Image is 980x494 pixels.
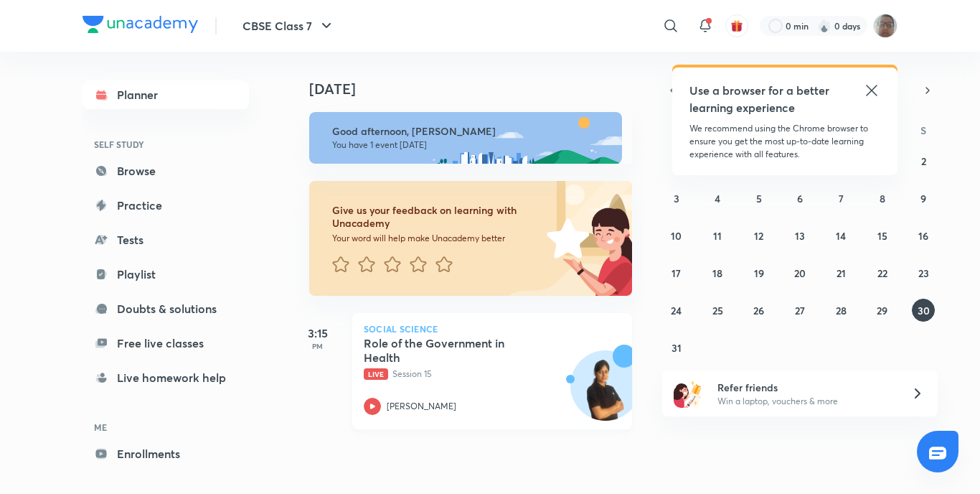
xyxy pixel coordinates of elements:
[83,132,249,157] h6: SELF STUDY
[748,224,771,247] button: August 12, 2025
[873,14,897,38] img: Vinayak Mishra
[713,229,722,243] abbr: August 11, 2025
[332,139,609,151] p: You have 1 event [DATE]
[309,80,646,98] h4: [DATE]
[877,229,887,243] abbr: August 15, 2025
[83,260,249,289] a: Playlist
[717,380,894,395] h6: Refer friends
[83,294,249,323] a: Doubts & solutions
[918,266,929,280] abbr: August 23, 2025
[753,304,764,317] abbr: August 26, 2025
[706,224,729,247] button: August 11, 2025
[912,187,935,210] button: August 9, 2025
[788,187,811,210] button: August 6, 2025
[918,229,928,243] abbr: August 16, 2025
[498,181,632,296] img: feedback_image
[836,304,847,317] abbr: August 28, 2025
[672,266,681,280] abbr: August 17, 2025
[839,192,844,205] abbr: August 7, 2025
[756,192,762,205] abbr: August 5, 2025
[754,266,764,280] abbr: August 19, 2025
[706,187,729,210] button: August 4, 2025
[837,266,846,280] abbr: August 21, 2025
[912,149,935,172] button: August 2, 2025
[712,304,723,317] abbr: August 25, 2025
[795,304,805,317] abbr: August 27, 2025
[712,266,722,280] abbr: August 18, 2025
[689,82,832,116] h5: Use a browser for a better learning experience
[83,157,249,185] a: Browse
[364,368,388,380] span: Live
[83,363,249,392] a: Live homework help
[332,204,542,230] h6: Give us your feedback on learning with Unacademy
[918,304,930,317] abbr: August 30, 2025
[364,368,589,381] p: Session 15
[83,439,249,468] a: Enrollments
[920,192,926,205] abbr: August 9, 2025
[665,261,688,284] button: August 17, 2025
[364,336,542,365] h5: Role of the Government in Health
[788,261,811,284] button: August 20, 2025
[788,299,811,322] button: August 27, 2025
[674,192,679,205] abbr: August 3, 2025
[912,299,935,322] button: August 30, 2025
[665,187,688,210] button: August 3, 2025
[309,112,622,164] img: afternoon
[83,415,249,439] h6: ME
[748,261,771,284] button: August 19, 2025
[671,229,682,243] abbr: August 10, 2025
[912,224,935,247] button: August 16, 2025
[715,192,720,205] abbr: August 4, 2025
[871,261,894,284] button: August 22, 2025
[83,191,249,220] a: Practice
[920,124,926,137] abbr: Saturday
[754,229,763,243] abbr: August 12, 2025
[674,379,702,408] img: referral
[880,192,885,205] abbr: August 8, 2025
[665,336,688,359] button: August 31, 2025
[871,224,894,247] button: August 15, 2025
[83,225,249,254] a: Tests
[83,16,198,33] img: Company Logo
[829,187,852,210] button: August 7, 2025
[877,304,887,317] abbr: August 29, 2025
[871,299,894,322] button: August 29, 2025
[665,299,688,322] button: August 24, 2025
[730,19,743,32] img: avatar
[671,304,682,317] abbr: August 24, 2025
[836,229,846,243] abbr: August 14, 2025
[83,80,249,109] a: Planner
[83,16,198,37] a: Company Logo
[332,125,609,138] h6: Good afternoon, [PERSON_NAME]
[912,261,935,284] button: August 23, 2025
[83,329,249,358] a: Free live classes
[725,14,748,37] button: avatar
[672,341,682,355] abbr: August 31, 2025
[706,261,729,284] button: August 18, 2025
[748,299,771,322] button: August 26, 2025
[289,342,347,350] p: PM
[665,224,688,247] button: August 10, 2025
[689,122,880,161] p: We recommend using the Chrome browser to ensure you get the most up-to-date learning experience w...
[706,299,729,322] button: August 25, 2025
[332,233,542,244] p: Your word will help make Unacademy better
[829,299,852,322] button: August 28, 2025
[571,358,640,427] img: Avatar
[234,11,344,40] button: CBSE Class 7
[817,19,831,33] img: streak
[717,395,894,408] p: Win a laptop, vouchers & more
[289,325,347,342] h5: 3:15
[387,400,456,413] p: [PERSON_NAME]
[877,266,887,280] abbr: August 22, 2025
[748,187,771,210] button: August 5, 2025
[794,266,806,280] abbr: August 20, 2025
[795,229,805,243] abbr: August 13, 2025
[829,261,852,284] button: August 21, 2025
[797,192,803,205] abbr: August 6, 2025
[788,224,811,247] button: August 13, 2025
[829,224,852,247] button: August 14, 2025
[364,325,621,333] p: Social Science
[921,154,926,168] abbr: August 2, 2025
[871,187,894,210] button: August 8, 2025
